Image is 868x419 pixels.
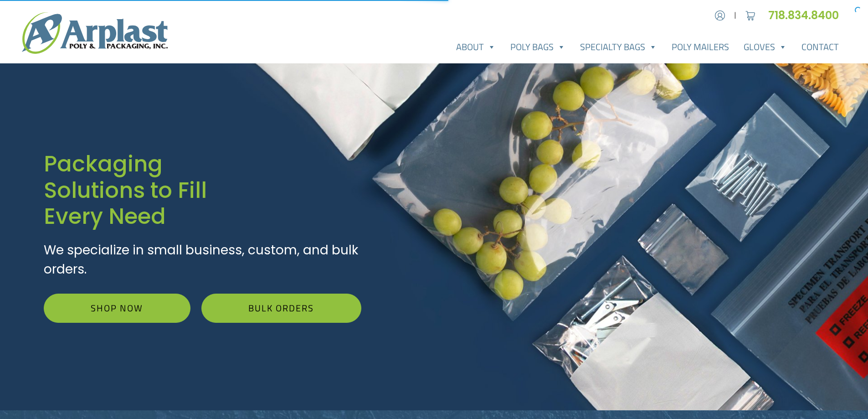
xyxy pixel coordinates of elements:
img: logo [22,12,168,54]
a: 718.834.8400 [768,8,846,23]
a: Shop Now [44,294,190,323]
span: | [734,10,736,21]
a: Contact [794,38,846,56]
a: Bulk Orders [201,294,361,323]
a: Gloves [736,38,794,56]
h1: Packaging Solutions to Fill Every Need [44,151,361,230]
a: Poly Mailers [664,38,736,56]
a: About [449,38,503,56]
a: Specialty Bags [573,38,664,56]
a: Poly Bags [503,38,573,56]
p: We specialize in small business, custom, and bulk orders. [44,241,361,279]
